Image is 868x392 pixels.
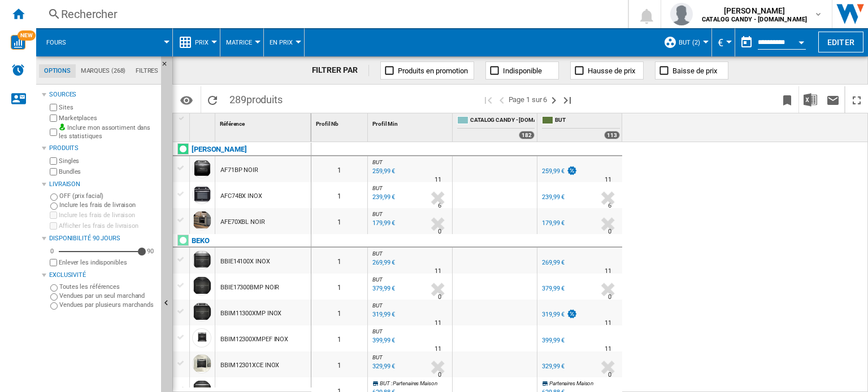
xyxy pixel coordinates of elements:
label: Singles [59,157,157,165]
img: wise-card.svg [11,35,25,50]
span: Partenaires Maison [549,380,593,386]
img: promotionV3.png [566,166,578,175]
button: En Prix [270,28,298,56]
md-tab-item: Filtres [131,64,163,78]
div: 259,99 € [540,166,578,177]
button: Open calendar [791,30,811,51]
div: Fours [42,28,167,56]
div: 379,99 € [540,283,565,294]
span: BUT [372,276,383,283]
input: Marketplaces [50,114,57,122]
div: Délai de livraison : 0 jour [608,226,611,237]
button: Prix [195,28,214,56]
div: BBIM12300XMPEF INOX [220,327,288,353]
div: Profil Nb Sort None [314,113,367,131]
div: Référence Sort None [218,113,311,131]
div: Livraison [49,180,157,189]
div: 90 [144,247,157,256]
span: Fours [46,39,66,46]
div: FILTRER PAR [312,65,370,76]
div: Sort None [314,113,367,131]
div: 0 [47,247,57,256]
div: Délai de livraison : 11 jours [435,174,441,186]
div: 269,99 € [542,259,565,266]
div: 1 [311,351,367,377]
md-menu: Currency [712,28,735,56]
div: BUT 113 offers sold by BUT [540,113,622,142]
button: Dernière page [561,86,574,113]
label: OFF (prix facial) [59,192,157,200]
div: 269,99 € [540,257,565,268]
div: Sort None [192,113,215,131]
button: Recharger [201,86,224,113]
div: Prix [179,28,214,56]
span: Indisponible [503,67,542,75]
label: Vendues par plusieurs marchands [59,301,157,309]
div: Délai de livraison : 11 jours [435,318,441,329]
div: BBIM11300XMP INOX [220,301,281,327]
button: Indisponible [485,61,559,80]
input: Inclure mon assortiment dans les statistiques [50,125,57,139]
span: € [718,37,723,49]
div: 379,99 € [542,285,565,292]
input: Vendues par un seul marchand [50,293,58,301]
span: Page 1 sur 6 [509,86,548,113]
div: Délai de livraison : 6 jours [438,200,441,212]
div: CATALOG CANDY - [DOMAIN_NAME] 182 offers sold by CATALOG CANDY - HOOVER.FR [455,113,537,142]
input: OFF (prix facial) [50,193,58,201]
button: Masquer [161,56,175,77]
span: Référence [220,121,245,127]
div: Exclusivité [49,271,157,280]
div: 1 [311,325,367,351]
span: BUT [372,159,383,165]
span: BUT [372,328,383,334]
label: Sites [59,103,157,112]
button: md-calendar [735,31,758,54]
div: Délai de livraison : 0 jour [438,292,441,303]
input: Afficher les frais de livraison [50,222,57,230]
label: Afficher les frais de livraison [59,222,157,230]
div: Délai de livraison : 0 jour [438,226,441,237]
button: Baisse de prix [655,61,728,80]
span: CATALOG CANDY - [DOMAIN_NAME] [470,116,535,126]
div: 399,99 € [540,335,565,346]
div: Délai de livraison : 0 jour [608,292,611,303]
input: Sites [50,104,57,111]
div: 399,99 € [542,337,565,344]
button: Matrice [226,28,258,56]
div: Mise à jour : vendredi 3 octobre 2025 06:21 [371,361,395,372]
div: AFC74BX INOX [220,183,262,209]
span: NEW [18,30,36,41]
span: BUT [372,211,383,217]
b: CATALOG CANDY - [DOMAIN_NAME] [702,16,807,23]
button: Options [175,90,198,110]
img: excel-24x24.png [804,93,817,107]
input: Singles [50,157,57,165]
div: Délai de livraison : 0 jour [438,369,441,381]
div: € [718,28,729,56]
div: 259,99 € [542,168,565,175]
div: Délai de livraison : 11 jours [605,266,611,277]
span: Matrice [226,39,252,46]
div: Sources [49,90,157,99]
span: produits [246,94,283,105]
div: Délai de livraison : 0 jour [608,369,611,381]
label: Toutes les références [59,283,157,291]
span: BUT (2) [679,39,700,46]
div: Délai de livraison : 11 jours [605,343,611,355]
span: : Partenaires Maison [391,380,437,386]
div: Mise à jour : vendredi 3 octobre 2025 06:20 [371,283,395,294]
md-tab-item: Options [39,64,76,78]
div: 182 offers sold by CATALOG CANDY - HOOVER.FR [519,131,535,139]
div: Mise à jour : vendredi 3 octobre 2025 06:22 [371,335,395,346]
div: Profil Min Sort None [370,113,452,131]
input: Vendues par plusieurs marchands [50,302,58,310]
label: Bundles [59,168,157,176]
div: 1 [311,208,367,234]
span: Baisse de prix [672,67,717,75]
div: 1 [311,156,367,182]
div: Délai de livraison : 11 jours [605,318,611,329]
div: 1 [311,248,367,274]
div: Rechercher [61,6,598,22]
